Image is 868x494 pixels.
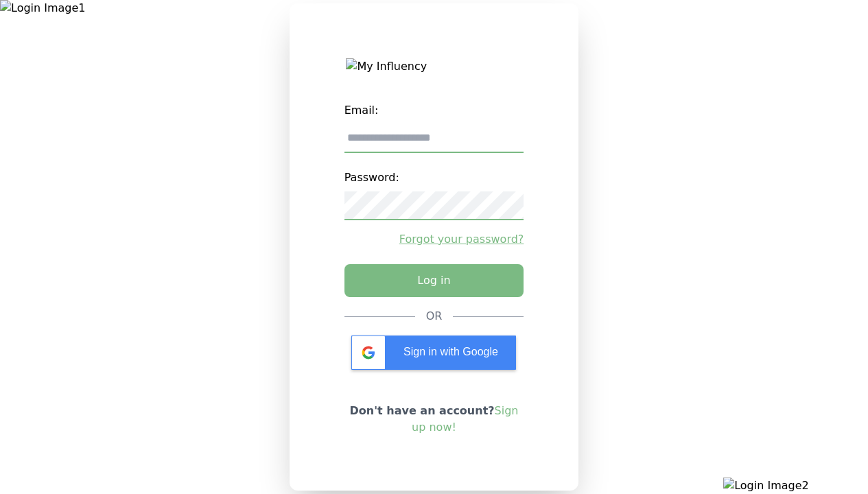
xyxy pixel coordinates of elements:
[344,264,524,297] button: Log in
[723,478,868,494] img: Login Image2
[344,164,524,191] label: Password:
[344,403,524,436] p: Don't have an account?
[403,346,498,357] span: Sign in with Google
[351,336,516,370] div: Sign in with Google
[426,308,443,325] div: OR
[344,231,524,248] a: Forgot your password?
[346,58,521,75] img: My Influency
[344,97,524,124] label: Email:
